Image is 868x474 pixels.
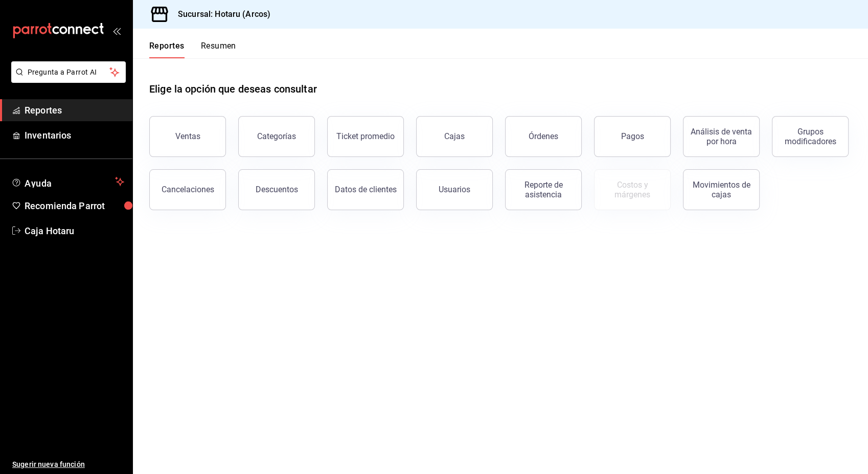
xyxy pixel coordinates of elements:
[416,116,493,157] a: Cajas
[11,61,126,83] button: Pregunta a Parrot AI
[256,185,298,194] div: Descuentos
[28,67,110,78] span: Pregunta a Parrot AI
[327,169,404,210] button: Datos de clientes
[112,27,121,35] button: open_drawer_menu
[416,169,493,210] button: Usuarios
[683,169,760,210] button: Movimientos de cajas
[336,131,395,141] div: Ticket promedio
[149,41,185,58] button: Reportes
[683,116,760,157] button: Análisis de venta por hora
[25,224,124,238] span: Caja Hotaru
[601,180,664,199] div: Costos y márgenes
[690,180,753,199] div: Movimientos de cajas
[149,116,226,157] button: Ventas
[439,185,470,194] div: Usuarios
[175,131,200,141] div: Ventas
[149,169,226,210] button: Cancelaciones
[529,131,558,141] div: Órdenes
[505,169,582,210] button: Reporte de asistencia
[327,116,404,157] button: Ticket promedio
[7,74,126,85] a: Pregunta a Parrot AI
[162,185,214,194] div: Cancelaciones
[238,169,315,210] button: Descuentos
[594,169,671,210] button: Contrata inventarios para ver este reporte
[690,127,753,146] div: Análisis de venta por hora
[335,185,397,194] div: Datos de clientes
[25,175,111,188] span: Ayuda
[238,116,315,157] button: Categorías
[12,459,124,470] span: Sugerir nueva función
[25,128,124,142] span: Inventarios
[444,130,465,143] div: Cajas
[257,131,296,141] div: Categorías
[149,41,236,58] div: navigation tabs
[170,8,270,20] h3: Sucursal: Hotaru (Arcos)
[201,41,236,58] button: Resumen
[512,180,575,199] div: Reporte de asistencia
[149,81,317,97] h1: Elige la opción que deseas consultar
[621,131,644,141] div: Pagos
[772,116,849,157] button: Grupos modificadores
[505,116,582,157] button: Órdenes
[779,127,842,146] div: Grupos modificadores
[25,199,124,213] span: Recomienda Parrot
[594,116,671,157] button: Pagos
[25,103,124,117] span: Reportes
